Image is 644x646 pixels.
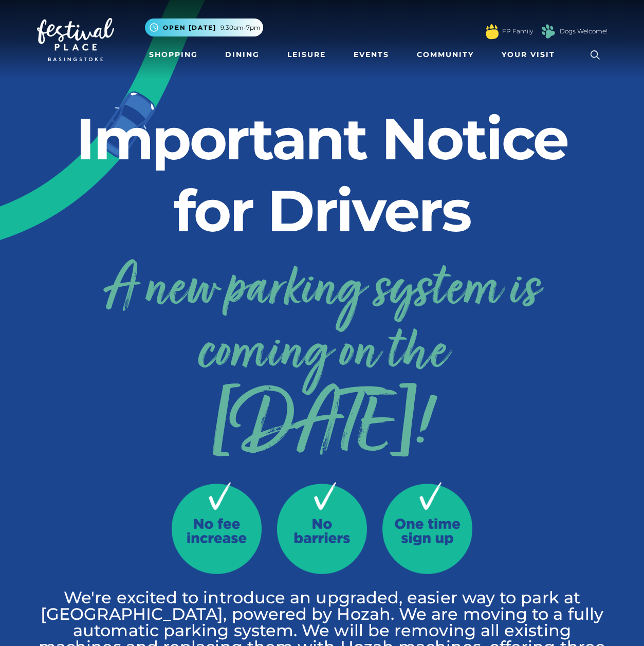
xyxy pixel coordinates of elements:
a: Dining [221,45,264,64]
a: Shopping [145,45,202,64]
a: Dogs Welcome! [560,27,608,36]
button: Open [DATE] 9.30am-7pm [145,19,263,36]
span: [DATE]! [37,399,608,456]
span: 9.30am-7pm [220,23,261,32]
a: Leisure [283,45,330,64]
a: FP Family [502,27,533,36]
a: Community [413,45,478,64]
a: A new parking system is coming on the[DATE]! [37,250,608,456]
a: Events [349,45,393,64]
span: Open [DATE] [163,23,216,32]
img: Festival Place Logo [37,18,114,61]
h2: Important Notice for Drivers [37,103,608,247]
a: Your Visit [498,45,564,64]
span: Your Visit [502,49,555,60]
